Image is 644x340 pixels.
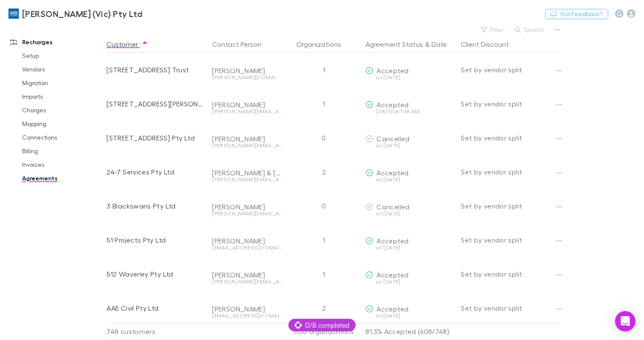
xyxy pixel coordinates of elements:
button: Organizations [296,36,351,53]
button: Contact Person [212,36,272,53]
div: on [DATE] [365,211,454,216]
div: [PERSON_NAME] & [PERSON_NAME] [212,169,282,177]
div: 1 [285,87,362,121]
a: Charges [14,103,105,117]
button: Filter [477,25,509,35]
div: [PERSON_NAME][EMAIL_ADDRESS][DOMAIN_NAME] [212,177,282,182]
div: on [DATE] [365,245,454,250]
span: Accepted [377,169,408,177]
a: Migration [14,76,105,90]
div: on [DATE] [365,143,454,148]
img: William Buck (Vic) Pty Ltd's Logo [9,9,19,19]
div: 1 [285,257,362,291]
div: [STREET_ADDRESS][PERSON_NAME] Pty Ltd [106,87,205,121]
div: 1 [285,53,362,87]
button: Client Discount [461,36,519,53]
div: Set by vendor split [461,189,560,223]
a: Mapping [14,117,105,131]
div: [PERSON_NAME] [212,271,282,279]
span: Cancelled [377,203,409,211]
button: Search [511,25,549,35]
div: [PERSON_NAME] [212,237,282,245]
div: [EMAIL_ADDRESS][DOMAIN_NAME] [212,245,282,250]
a: Invoices [14,158,105,171]
div: & [365,36,454,53]
a: Setup [14,49,105,63]
div: AAE Civil Pty Ltd [106,291,205,325]
div: 1 [285,223,362,257]
div: 1100 organizations [285,323,362,340]
div: [PERSON_NAME] [212,305,282,313]
span: Accepted [377,100,408,109]
div: Set by vendor split [461,155,560,189]
div: on [DATE] [365,279,454,284]
a: Agreements [14,171,105,185]
div: [PERSON_NAME][EMAIL_ADDRESS][DOMAIN_NAME] [212,279,282,284]
span: Cancelled [377,134,409,143]
div: [EMAIL_ADDRESS][DOMAIN_NAME] [212,313,282,318]
a: Vendors [14,63,105,76]
p: 81.3% Accepted (608/748) [365,323,454,340]
button: Customer [106,36,148,53]
button: Agreement Status [365,36,423,53]
div: on [DATE] [365,75,454,80]
div: on [DATE] [365,177,454,182]
a: Billing [14,144,105,158]
div: 51 Projects Pty Ltd [106,223,205,257]
div: [PERSON_NAME][DOMAIN_NAME][EMAIL_ADDRESS][PERSON_NAME][DOMAIN_NAME] [212,75,282,80]
div: Set by vendor split [461,223,560,257]
div: Set by vendor split [461,291,560,325]
div: 748 customers [106,323,209,340]
div: [PERSON_NAME] [212,134,282,143]
div: Set by vendor split [461,257,560,291]
div: 512 Waverley Pty Ltd [106,257,205,291]
a: Imports [14,90,105,103]
div: Set by vendor split [461,87,560,121]
div: 3 Blackswans Pty Ltd [106,189,205,223]
span: Accepted [377,271,408,279]
div: 0 [285,121,362,155]
div: Set by vendor split [461,121,560,155]
div: 2 [285,291,362,325]
div: [STREET_ADDRESS] Pty Ltd [106,121,205,155]
div: 0 [285,189,362,223]
span: Accepted [377,66,408,74]
h3: [PERSON_NAME] (Vic) Pty Ltd [22,9,142,19]
a: [PERSON_NAME] (Vic) Pty Ltd [3,3,147,24]
div: [PERSON_NAME] [212,100,282,109]
span: Accepted [377,237,408,245]
div: [PERSON_NAME] [212,66,282,75]
div: [PERSON_NAME] [212,203,282,211]
div: on [DATE] [365,313,454,318]
div: Set by vendor split [461,53,560,87]
button: Date [431,36,447,53]
a: Connections [14,131,105,144]
div: Open Intercom Messenger [615,311,635,331]
div: [STREET_ADDRESS] Trust [106,53,205,87]
a: Recharges [2,35,105,49]
button: Got Feedback? [545,9,608,19]
div: [PERSON_NAME][EMAIL_ADDRESS][DOMAIN_NAME] [212,143,282,148]
div: [PERSON_NAME][EMAIL_ADDRESS][PERSON_NAME][DOMAIN_NAME] [212,109,282,114]
div: 24-7 Services Pty Ltd [106,155,205,189]
div: [PERSON_NAME][EMAIL_ADDRESS][DOMAIN_NAME] [212,211,282,216]
div: 2 [285,155,362,189]
span: Accepted [377,305,408,313]
div: [DATE] at 1:38 AM [365,109,454,114]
